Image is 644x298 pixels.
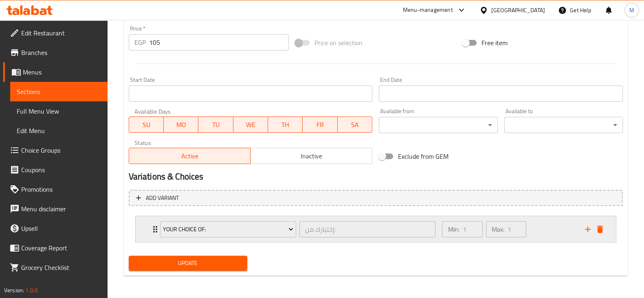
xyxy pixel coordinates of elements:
span: Update [135,258,241,268]
span: Choice Groups [21,145,101,155]
div: [GEOGRAPHIC_DATA] [491,6,545,15]
a: Grocery Checklist [3,258,108,277]
a: Coverage Report [3,238,108,258]
div: ​ [379,117,497,133]
span: 1.0.0 [25,285,38,296]
span: Menu disclaimer [21,204,101,214]
span: Edit Restaurant [21,28,101,38]
span: TU [202,119,230,131]
button: TU [198,116,233,133]
button: Update [129,256,247,271]
span: SA [341,119,369,131]
p: EGP [134,37,146,47]
span: Promotions [21,184,101,194]
a: Edit Menu [10,121,108,140]
button: FR [303,116,337,133]
span: Active [132,150,248,162]
a: Branches [3,43,108,62]
a: Menus [3,62,108,82]
span: Price on selection [314,38,363,48]
h2: Variations & Choices [129,171,623,183]
span: Coverage Report [21,243,101,253]
span: Menus [23,67,101,77]
span: TH [271,119,299,131]
span: Your Choice Of: [163,224,293,234]
span: Coupons [21,165,101,175]
span: SU [132,119,160,131]
span: Full Menu View [17,106,101,116]
button: Inactive [250,148,372,164]
span: Free item [481,38,508,48]
a: Edit Restaurant [3,23,108,43]
button: Your Choice Of: [160,221,296,237]
span: Edit Menu [17,126,101,136]
span: Upsell [21,223,101,233]
a: Sections [10,82,108,101]
span: Version: [4,285,24,296]
button: MO [164,116,198,133]
span: FR [306,119,334,131]
button: SU [129,116,164,133]
a: Promotions [3,180,108,199]
button: delete [594,223,606,235]
li: Expand [129,213,623,246]
button: WE [233,116,268,133]
span: Grocery Checklist [21,263,101,272]
span: Inactive [254,150,369,162]
span: Exclude from GEM [398,151,448,161]
button: TH [268,116,303,133]
div: ​ [504,117,623,133]
p: Min: [448,224,459,234]
a: Full Menu View [10,101,108,121]
p: Max: [492,224,504,234]
a: Choice Groups [3,140,108,160]
span: WE [237,119,265,131]
input: Please enter price [149,34,289,50]
a: Coupons [3,160,108,180]
span: Sections [17,87,101,96]
span: M [629,6,634,15]
div: Menu-management [403,5,453,15]
a: Menu disclaimer [3,199,108,219]
span: Add variant [146,193,179,203]
button: Add variant [129,190,623,206]
div: Expand [136,216,616,242]
span: Branches [21,48,101,57]
button: add [582,223,594,235]
span: MO [167,119,195,131]
button: Active [129,148,251,164]
a: Upsell [3,219,108,238]
button: SA [338,116,372,133]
